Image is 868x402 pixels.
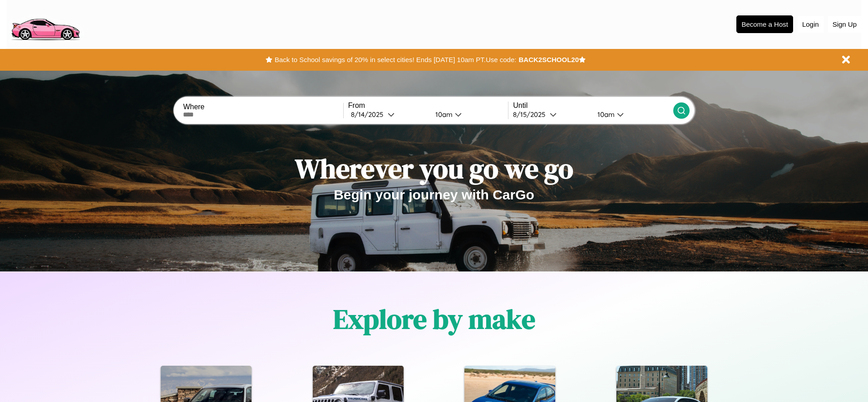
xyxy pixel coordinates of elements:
label: From [348,102,508,110]
div: 10am [593,110,617,119]
button: Back to School savings of 20% in select cities! Ends [DATE] 10am PT.Use code: [272,53,518,66]
button: Become a Host [736,15,793,33]
div: 8 / 14 / 2025 [351,110,388,119]
label: Where [183,103,343,111]
button: 10am [590,110,673,119]
div: 8 / 15 / 2025 [513,110,550,119]
button: Login [798,16,824,33]
button: Sign Up [828,16,861,33]
img: logo [7,5,84,43]
div: 10am [431,110,455,119]
label: Until [513,102,673,110]
button: 8/14/2025 [348,110,428,119]
h1: Explore by make [333,300,535,338]
b: BACK2SCHOOL20 [518,56,579,63]
button: 10am [428,110,508,119]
